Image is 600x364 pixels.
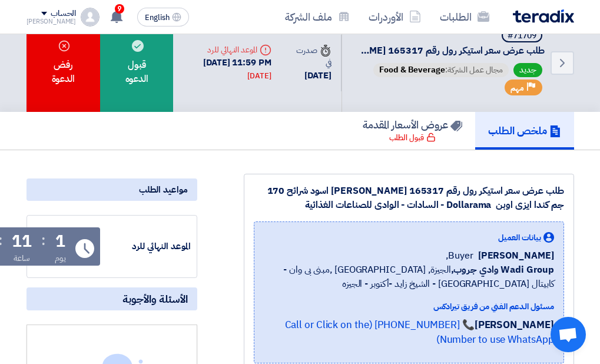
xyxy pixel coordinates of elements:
strong: [PERSON_NAME] [475,317,554,332]
span: الأسئلة والأجوبة [122,292,188,306]
img: Teradix logo [513,9,574,23]
div: Open chat [551,317,586,352]
div: مواعيد الطلب [26,178,197,201]
div: الموعد النهائي للرد [183,44,271,56]
span: جديد [513,63,542,77]
div: : [41,230,45,251]
span: 9 [115,4,124,14]
span: Buyer, [446,249,473,263]
h5: عروض الأسعار المقدمة [363,118,462,131]
span: الجيزة, [GEOGRAPHIC_DATA] ,مبنى بى وان - كابيتال [GEOGRAPHIC_DATA] - الشيخ زايد -أكتوبر - الجيزه [264,263,554,291]
a: ملخص الطلب [475,112,574,150]
div: [DATE] [290,69,332,82]
div: قبول الطلب [389,132,436,144]
span: مجال عمل الشركة: [373,63,509,77]
button: English [137,8,189,27]
div: [PERSON_NAME] [26,18,77,25]
span: [PERSON_NAME] [478,249,554,263]
span: بيانات العميل [498,231,541,244]
div: 11 [12,233,32,250]
div: [DATE] [247,70,271,82]
div: الحساب [51,9,76,19]
a: عروض الأسعار المقدمة قبول الطلب [350,112,475,150]
span: English [145,14,170,22]
b: Wadi Group وادي جروب, [451,263,554,277]
div: 1 [55,233,65,250]
div: [DATE] 11:59 PM [183,56,271,82]
div: طلب عرض سعر استيكر رول رقم 165317 [PERSON_NAME] اسود شرائح 170 جم كندا ايزى اوبن Dollarama - السا... [254,184,564,212]
div: ساعة [14,252,31,264]
div: رفض الدعوة [26,14,101,112]
div: مسئول الدعم الفني من فريق تيرادكس [264,300,554,313]
div: قبول الدعوه [100,14,173,112]
span: مهم [511,82,524,94]
div: #71709 [508,32,536,40]
a: الأوردرات [359,3,430,31]
div: الموعد النهائي للرد [102,240,191,253]
a: ملف الشركة [276,3,359,31]
span: طلب عرض سعر استيكر رول رقم 165317 [PERSON_NAME] اسود شرائح 170 جم كندا ايزى اوبن Dollarama - السا... [356,45,545,57]
div: صدرت في [290,44,332,69]
a: 📞 [PHONE_NUMBER] (Call or Click on the Number to use WhatsApp) [285,317,554,348]
div: يوم [55,252,66,264]
a: الطلبات [430,3,499,31]
h5: ملخص الطلب [488,124,561,137]
span: Food & Beverage [379,64,445,76]
img: profile_test.png [81,8,100,27]
h5: طلب عرض سعر استيكر رول رقم 165317 استيكر زيتون اسود شرائح 170 جم كندا ايزى اوبن Dollarama - الساد... [356,28,545,57]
